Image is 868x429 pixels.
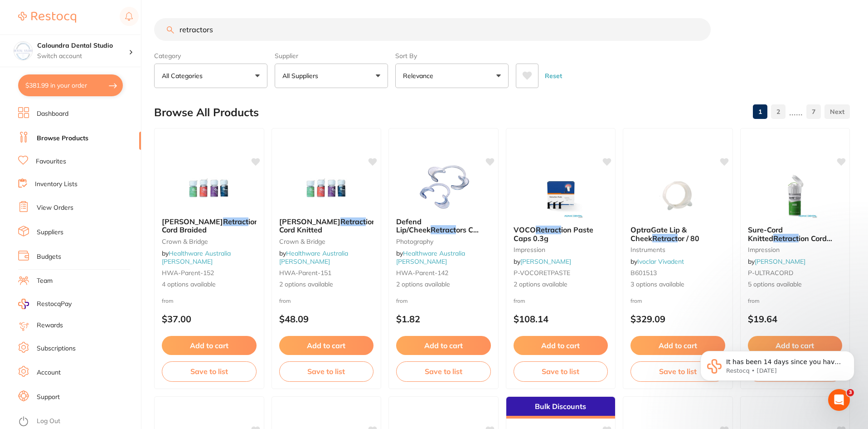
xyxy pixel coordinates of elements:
span: by [748,257,805,266]
button: Add to cart [396,336,491,355]
a: [PERSON_NAME] [520,257,571,266]
span: by [514,257,571,266]
span: from [162,297,174,304]
button: Save to list [396,361,491,381]
span: from [514,297,525,304]
em: Retract [431,225,456,234]
span: by [279,249,348,266]
em: Retract [223,217,248,226]
label: Supplier [275,52,388,60]
span: P-ULTRACORD [748,269,793,277]
span: or / 80 [678,234,699,243]
small: impression [748,246,843,253]
a: RestocqPay [18,299,72,309]
a: [PERSON_NAME] [755,257,805,266]
button: Save to list [514,361,608,381]
button: Log Out [18,414,138,429]
a: Subscriptions [37,344,76,353]
span: RestocqPay [37,300,72,309]
a: 2 [771,103,786,121]
p: All Suppliers [282,71,322,80]
span: HWA-parent-142 [396,269,448,277]
a: Inventory Lists [35,180,78,189]
span: VOCO [514,225,536,234]
span: ion Paste Caps 0.3g [514,225,593,242]
img: Defend Lip/Cheek Retractors C Type Clear 2/Box [414,165,473,210]
button: Add to cart [162,336,257,355]
span: 2 options available [279,280,374,289]
input: Search Products [154,18,711,41]
span: Defend Lip/Cheek [396,217,431,234]
b: OptraGate Lip & Cheek Retractor / 80 [630,226,725,242]
label: Sort By [395,52,509,60]
a: 1 [753,103,767,121]
span: OptraGate Lip & Cheek [630,225,687,242]
b: Defend Lip/Cheek Retractors C Type Clear 2/Box [396,217,491,234]
button: Reset [542,64,565,88]
span: from [279,297,291,304]
p: $108.14 [514,314,608,324]
a: Budgets [37,252,61,261]
em: Retract [652,234,678,243]
a: Support [37,393,60,402]
span: HWA-parent-151 [279,269,331,277]
a: Restocq Logo [18,7,76,28]
a: Log Out [37,417,60,426]
img: Restocq Logo [18,12,76,23]
small: impression [514,246,608,253]
a: View Orders [37,203,73,212]
span: Sure-Cord Knitted [748,225,783,242]
span: ion Cord Braided [162,217,259,234]
a: Browse Products [37,134,88,143]
button: All Suppliers [275,64,388,88]
button: $381.99 in your order [18,74,123,96]
small: Crown & Bridge [279,238,374,245]
b: VOCO Retraction Paste Caps 0.3g [514,226,608,242]
span: [PERSON_NAME] [279,217,340,226]
h2: Browse All Products [154,106,259,119]
span: from [748,297,760,304]
label: Category [154,52,267,60]
img: Caloundra Dental Studio [14,42,32,60]
span: 4 options available [162,280,257,289]
span: ion Cord 245cm 1/pk [748,234,832,251]
iframe: Intercom live chat [828,389,850,411]
a: Favourites [36,157,66,166]
span: by [396,249,465,266]
a: Team [37,276,53,286]
em: Retract [773,234,799,243]
a: Dashboard [37,109,68,118]
em: Retract [340,217,366,226]
button: Relevance [395,64,509,88]
span: HWA-parent-152 [162,269,214,277]
b: Sure-Cord Knitted Retraction Cord 245cm 1/pk [748,226,843,242]
small: Photography [396,238,491,245]
span: [PERSON_NAME] [162,217,223,226]
p: ...... [789,107,803,117]
span: 3 options available [630,280,725,289]
p: $1.82 [396,314,491,324]
span: ion Cord Knitted [279,217,376,234]
p: $37.00 [162,314,257,324]
button: Add to cart [279,336,374,355]
em: Retract [536,225,561,234]
small: instruments [630,246,725,253]
a: Ivoclar Vivadent [637,257,684,266]
img: Alan Retraction Cord Knitted [297,165,356,210]
img: OptraGate Lip & Cheek Retractor / 80 [648,173,707,218]
button: Save to list [162,361,257,381]
span: from [396,297,408,304]
span: 5 options available [748,280,843,289]
button: Save to list [279,361,374,381]
button: All Categories [154,64,267,88]
span: by [630,257,684,266]
a: 7 [806,103,821,121]
p: Switch account [37,52,129,61]
p: $329.09 [630,314,725,324]
h4: Caloundra Dental Studio [37,41,129,50]
a: Healthware Australia [PERSON_NAME] [162,249,231,266]
a: Rewards [37,321,63,330]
